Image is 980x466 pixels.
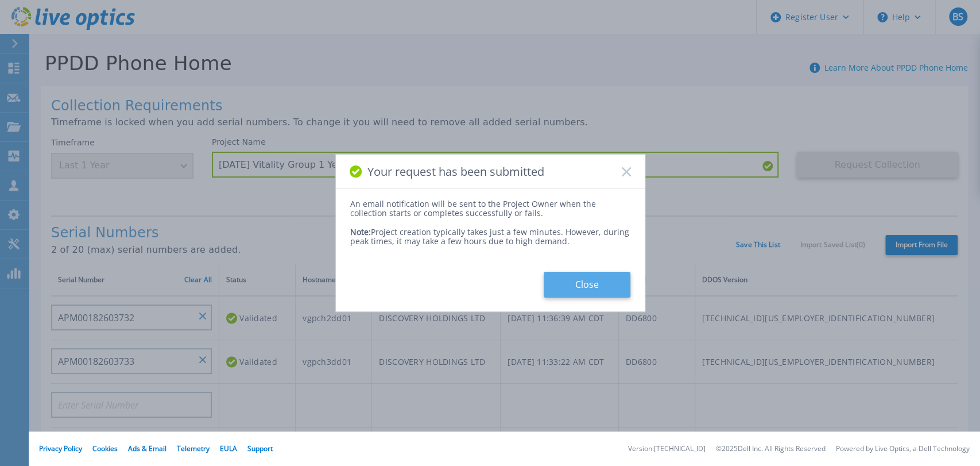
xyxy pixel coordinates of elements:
[350,199,630,218] div: An email notification will be sent to the Project Owner when the collection starts or completes s...
[247,444,273,453] a: Support
[92,444,118,453] a: Cookies
[128,444,166,453] a: Ads & Email
[716,445,826,453] li: © 2025 Dell Inc. All Rights Reserved
[220,444,237,453] a: EULA
[367,165,544,178] span: Your request has been submitted
[350,218,630,246] div: Project creation typically takes just a few minutes. However, during peak times, it may take a fe...
[544,272,630,298] button: Close
[39,444,82,453] a: Privacy Policy
[350,226,371,237] span: Note:
[177,444,210,453] a: Telemetry
[628,445,706,453] li: Version: [TECHNICAL_ID]
[836,445,970,453] li: Powered by Live Optics, a Dell Technology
